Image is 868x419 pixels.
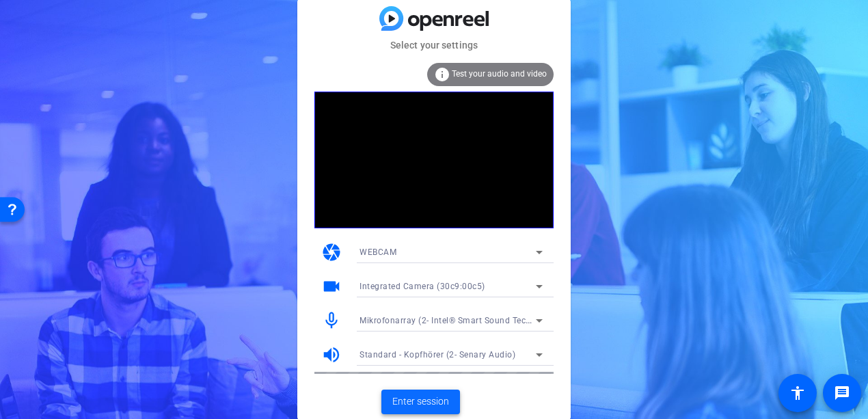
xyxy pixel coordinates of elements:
mat-icon: info [434,66,450,83]
mat-icon: accessibility [789,385,806,401]
span: Standard - Kopfhörer (2- Senary Audio) [360,350,515,360]
span: Integrated Camera (30c9:00c5) [360,282,485,291]
mat-card-subtitle: Select your settings [297,38,571,53]
span: Mikrofonarray (2- Intel® Smart Sound Technologie für digitale Mikrofone) [360,314,652,325]
mat-icon: mic_none [321,310,342,331]
mat-icon: volume_up [321,344,342,365]
mat-icon: message [834,385,850,401]
span: Test your audio and video [452,69,547,79]
button: Enter session [381,390,460,414]
mat-icon: videocam [321,276,342,297]
img: blue-gradient.svg [379,6,489,30]
span: Enter session [392,394,449,409]
mat-icon: camera [321,242,342,262]
span: WEBCAM [360,247,396,257]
